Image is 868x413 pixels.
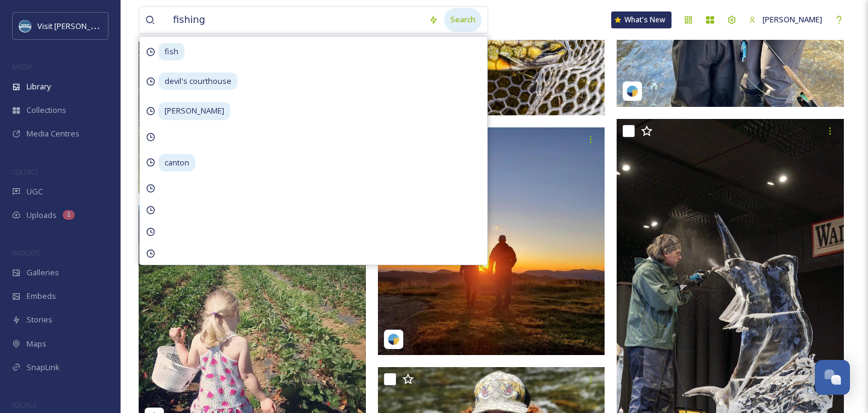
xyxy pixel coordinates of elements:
img: snapsea-logo.png [626,85,638,97]
div: Search [444,8,482,31]
img: cabelltice_05052025_17948554451451840.jpg [139,42,366,194]
a: What's New [611,11,671,28]
span: Uploads [27,210,57,221]
span: WIDGETS [12,248,40,257]
img: images.png [19,20,31,32]
span: Library [27,81,51,92]
span: fish [159,43,184,60]
span: Visit [PERSON_NAME] [37,20,114,31]
span: SnapLink [27,362,60,373]
span: Media Centres [27,128,80,139]
div: 1 [63,210,75,220]
a: [PERSON_NAME] [743,8,828,31]
span: canton [159,154,195,171]
span: MEDIA [12,62,33,71]
span: COLLECT [12,167,38,176]
span: Embeds [27,290,56,302]
span: Galleries [27,267,59,278]
span: [PERSON_NAME] [763,14,822,25]
img: snapsea-logo.png [388,333,400,345]
span: Collections [27,104,66,116]
span: UGC [27,186,43,197]
span: devil's courthouse [159,72,237,90]
span: SOCIALS [12,400,36,409]
span: Maps [27,338,46,350]
button: Open Chat [815,360,850,395]
span: [PERSON_NAME] [159,102,230,120]
img: fishhiketravel_05052025_17926805900124863.jpg [378,127,605,355]
span: Stories [27,314,52,325]
input: Search your library [167,7,423,33]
